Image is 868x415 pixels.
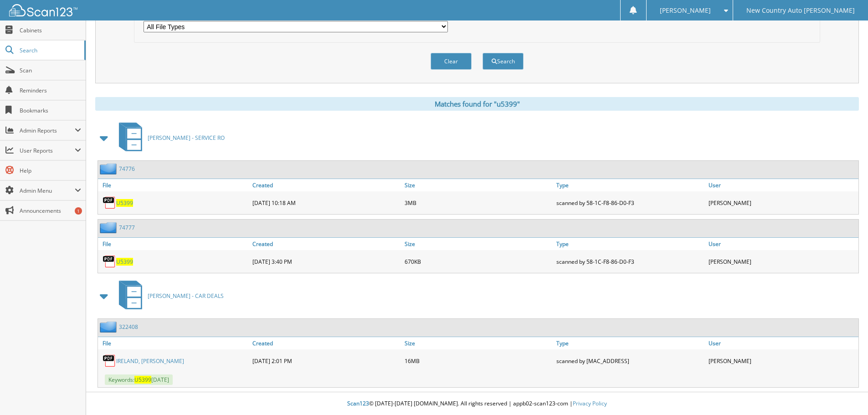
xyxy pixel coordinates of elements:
button: Clear [431,53,472,70]
span: Help [20,167,81,174]
img: folder2.png [100,163,119,174]
span: [PERSON_NAME] - CAR DEALS [148,292,224,300]
span: Admin Reports [20,127,75,134]
img: PDF.png [103,255,116,268]
a: U5399 [116,258,133,266]
span: New Country Auto [PERSON_NAME] [746,8,855,13]
a: Created [250,238,402,250]
div: 1 [75,207,82,215]
div: [PERSON_NAME] [706,252,858,271]
span: [PERSON_NAME] - SERVICE RO [148,134,225,142]
div: scanned by 58-1C-F8-86-D0-F3 [554,252,706,271]
a: Type [554,337,706,349]
a: Type [554,238,706,250]
a: File [98,337,250,349]
div: [PERSON_NAME] [706,352,858,370]
a: 322408 [119,323,138,331]
span: Scan [20,67,81,74]
a: Created [250,337,402,349]
a: IRELAND, [PERSON_NAME] [116,357,184,365]
a: File [98,238,250,250]
a: U5399 [116,199,133,207]
img: scan123-logo-white.svg [9,4,77,16]
div: 16MB [402,352,555,370]
div: scanned by [MAC_ADDRESS] [554,352,706,370]
div: 3MB [402,194,555,212]
div: © [DATE]-[DATE] [DOMAIN_NAME]. All rights reserved | appb02-scan123-com | [86,393,868,415]
a: Size [402,179,555,191]
img: folder2.png [100,222,119,233]
span: Scan123 [347,400,369,407]
img: PDF.png [103,354,116,368]
span: Reminders [20,87,81,94]
div: 670KB [402,252,555,271]
span: Announcements [20,207,81,215]
span: Bookmarks [20,107,81,114]
img: PDF.png [103,196,116,210]
a: Size [402,238,555,250]
div: [PERSON_NAME] [706,194,858,212]
a: 74777 [119,224,135,231]
a: File [98,179,250,191]
span: User Reports [20,147,75,154]
span: U5399 [134,376,151,384]
a: User [706,337,858,349]
a: Type [554,179,706,191]
span: Keywords: [DATE] [105,374,173,385]
div: Matches found for "u5399" [95,97,859,111]
a: Size [402,337,555,349]
a: User [706,238,858,250]
a: Created [250,179,402,191]
div: [DATE] 2:01 PM [250,352,402,370]
span: Admin Menu [20,187,75,195]
div: scanned by 58-1C-F8-86-D0-F3 [554,194,706,212]
a: 74776 [119,165,135,173]
a: Privacy Policy [573,400,607,407]
span: Search [20,46,80,54]
a: [PERSON_NAME] - CAR DEALS [113,278,224,314]
span: Cabinets [20,26,81,34]
div: [DATE] 10:18 AM [250,194,402,212]
img: folder2.png [100,321,119,333]
a: User [706,179,858,191]
a: [PERSON_NAME] - SERVICE RO [113,120,225,156]
div: [DATE] 3:40 PM [250,252,402,271]
button: Search [483,53,524,70]
span: [PERSON_NAME] [660,8,711,13]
